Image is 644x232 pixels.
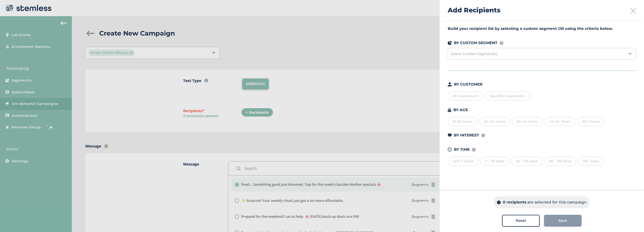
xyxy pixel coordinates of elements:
[512,117,543,126] div: 35-44 Years
[453,107,468,113] p: BY AGE
[448,133,452,137] img: icon-heart-dark-29e6356f.svg
[448,108,451,112] img: icon-cake-93b2a7b5.svg
[479,117,510,126] div: 25-34 Years
[511,157,542,166] div: 30 - 59 days
[545,157,576,166] div: 60 - 89 days
[480,157,509,166] div: 7 - 29 days
[454,147,470,152] p: BY TIME
[617,206,644,232] iframe: Chat Widget
[527,199,587,205] p: are selected for this campaign
[500,41,503,45] img: icon-info-236977d2.svg
[578,117,604,126] div: 55+ Years
[448,92,483,101] div: All Customers
[448,26,636,31] label: Build your recipient list by selecting a custom segment OR using the criteria below.
[472,148,476,152] img: icon-info-236977d2.svg
[502,215,540,227] button: Reset
[451,51,497,56] span: Select Custom Segment(s)
[448,117,477,126] div: 21-24 Years
[448,157,478,166] div: Last 7 Days
[448,147,452,152] img: icon-time-dark-e6b1183b.svg
[454,82,482,87] p: BY CUSTOMER
[497,201,501,204] img: icon-info-dark-48f6c5f3.svg
[545,117,575,126] div: 45-54 Years
[454,40,497,46] p: BY CUSTOM SEGMENT
[490,94,525,98] span: Specific Customers
[481,133,485,137] img: icon-info-236977d2.svg
[454,132,479,138] p: BY INTEREST
[448,41,452,45] img: icon-segments-dark-074adb27.svg
[448,5,500,15] h2: Add Recipients
[516,218,526,223] span: Reset
[578,157,604,166] div: 90+ days
[448,82,452,86] img: icon-person-dark-ced50e5f.svg
[503,199,526,205] p: 0 recipients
